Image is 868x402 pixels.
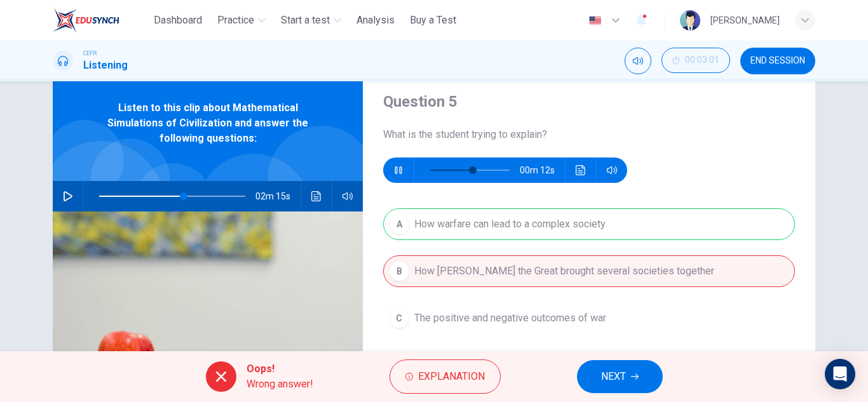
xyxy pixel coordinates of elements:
[571,157,591,183] button: Click to see the audio transcription
[685,55,719,65] span: 00:03:01
[390,359,501,394] button: Explanation
[276,9,346,32] button: Start a test
[661,48,730,73] button: 00:03:01
[149,9,207,32] button: Dashboard
[247,377,313,392] span: Wrong answer!
[53,8,149,33] a: ELTC logo
[281,13,330,28] span: Start a test
[154,13,202,28] span: Dashboard
[740,48,815,74] button: END SESSION
[53,8,119,33] img: ELTC logo
[710,13,780,28] div: [PERSON_NAME]
[383,91,795,112] h4: Question 5
[217,13,254,28] span: Practice
[520,157,565,183] span: 00m 12s
[587,16,603,25] img: en
[356,13,395,28] span: Analysis
[351,9,400,32] button: Analysis
[94,100,322,146] span: Listen to this clip about Mathematical Simulations of Civilization and answer the following quest...
[680,10,700,30] img: Profile picture
[405,9,461,32] button: Buy a Test
[577,360,663,393] button: NEXT
[625,48,651,74] div: Mute
[212,9,271,32] button: Practice
[661,48,730,74] div: Hide
[410,13,456,28] span: Buy a Test
[255,181,301,211] span: 02m 15s
[418,368,485,385] span: Explanation
[83,58,128,73] h1: Listening
[247,361,313,377] span: Oops!
[383,127,795,142] span: What is the student trying to explain?
[306,181,327,211] button: Click to see the audio transcription
[825,359,855,389] div: Open Intercom Messenger
[750,56,805,66] span: END SESSION
[601,368,626,385] span: NEXT
[83,49,97,58] span: CEFR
